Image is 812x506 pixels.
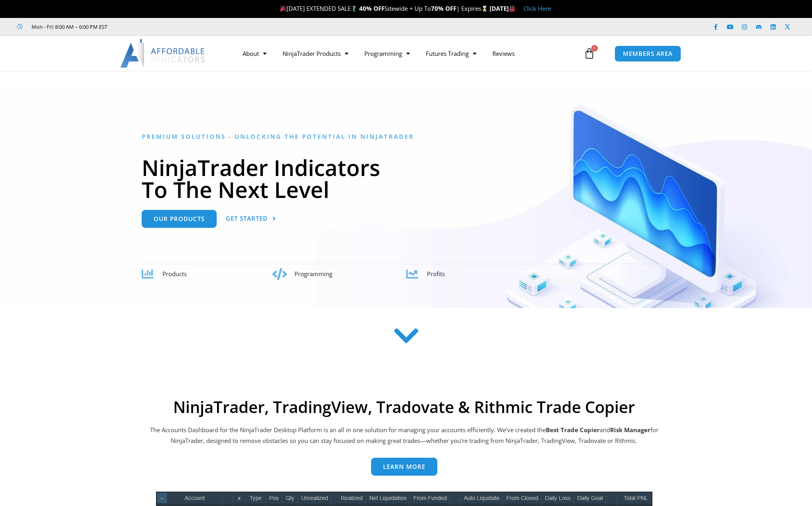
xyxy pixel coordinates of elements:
span: Programming [294,270,332,278]
a: Reviews [484,44,523,63]
strong: [DATE] [490,4,516,12]
iframe: Customer reviews powered by Trustpilot [119,23,238,31]
a: Get Started [226,210,276,228]
a: Our Products [142,210,217,228]
a: Click Here [524,4,551,12]
strong: 40% OFF [359,4,385,12]
span: Mon - Fri: 8:00 AM – 6:00 PM EST [30,22,107,32]
nav: Menu [235,44,582,63]
img: 🎉 [280,6,286,12]
span: Learn more [383,464,425,470]
span: Products [162,270,187,278]
a: 0 [572,42,607,65]
a: Learn more [371,458,437,476]
p: The Accounts Dashboard for the NinjaTrader Desktop Platform is an all in one solution for managin... [149,425,660,447]
h6: Premium Solutions - Unlocking the Potential in NinjaTrader [142,133,670,140]
strong: 70% OFF [431,4,456,12]
span: 0 [591,45,598,51]
span: MEMBERS AREA [623,51,673,57]
img: 🏌️‍♂️ [351,6,357,12]
a: About [235,44,275,63]
h2: NinjaTrader, TradingView, Tradovate & Rithmic Trade Copier [149,397,660,417]
img: ⌛ [482,6,488,12]
a: Programming [356,44,418,63]
img: LogoAI | Affordable Indicators – NinjaTrader [120,39,206,68]
span: Profits [427,270,445,278]
strong: Risk Manager [610,426,650,434]
h1: NinjaTrader Indicators To The Next Level [142,156,670,200]
img: 🏭 [509,6,515,12]
a: Futures Trading [418,44,484,63]
b: Best Trade Copier [546,426,600,434]
span: Get Started [226,215,268,221]
a: NinjaTrader Products [275,44,356,63]
span: [DATE] EXTENDED SALE Sitewide + Up To | Expires [278,4,490,12]
a: MEMBERS AREA [614,45,681,62]
span: Our Products [154,216,205,222]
